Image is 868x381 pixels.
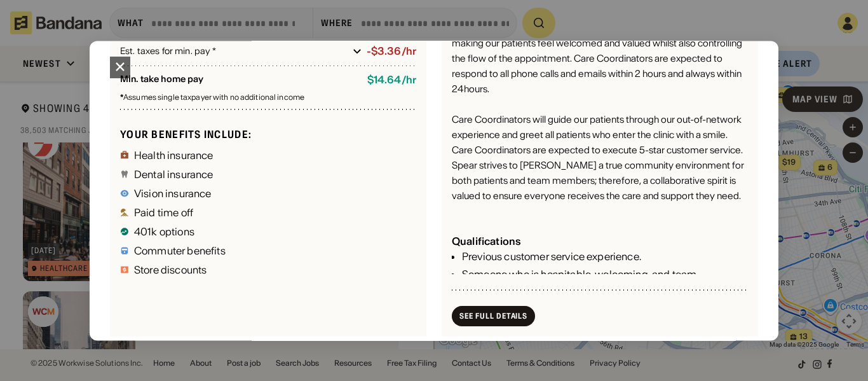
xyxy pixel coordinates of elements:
[367,74,416,87] div: $ 14.64 / hr
[134,207,193,218] div: Paid time off
[134,188,212,198] div: Vision insurance
[462,249,748,265] div: Previous customer service experience.
[367,46,416,58] div: -$3.36/hr
[459,312,527,320] div: See Full Details
[120,94,416,102] div: Assumes single taxpayer with no additional income
[462,267,748,298] div: Someone who is hospitable, welcoming, and team-orientated.
[134,246,226,256] div: Commuter benefits
[134,169,214,179] div: Dental insurance
[120,128,416,141] div: Your benefits include:
[134,150,214,160] div: Health insurance
[120,45,348,58] div: Est. taxes for min. pay *
[452,22,742,95] span: Care Coordinators are responsible for supporting patient care by making our patients feel welcome...
[120,74,357,87] div: Min. take home pay
[134,226,194,237] div: 401k options
[452,114,744,202] span: Care Coordinators will guide our patients through our out-of-network experience and greet all pat...
[452,235,521,248] div: Qualifications
[134,265,207,275] div: Store discounts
